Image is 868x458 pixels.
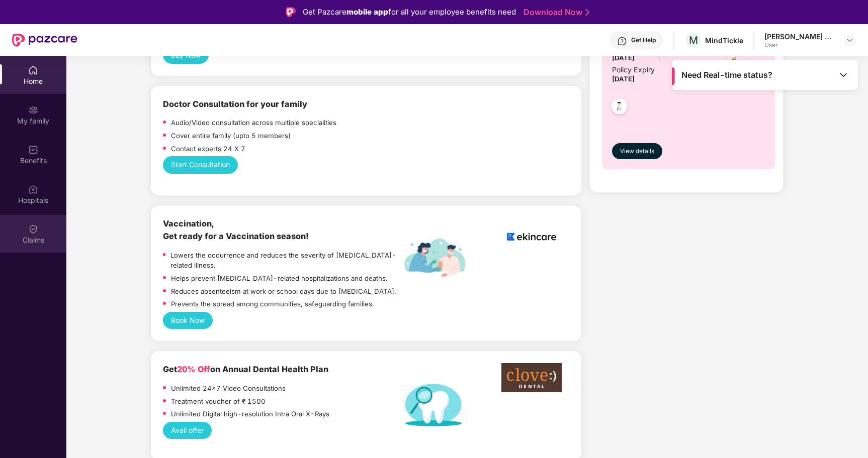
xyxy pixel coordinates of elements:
[705,36,743,45] div: MindTickle
[163,422,212,439] button: Avail offer
[171,118,336,128] p: Audio/Video consultation across multiple specialities
[163,99,307,109] b: Doctor Consultation for your family
[163,312,213,329] button: Book Now
[28,184,38,194] img: svg+xml;base64,PHN2ZyBpZD0iSG9zcGl0YWxzIiB4bWxucz0iaHR0cDovL3d3dy53My5vcmcvMjAwMC9zdmciIHdpZHRoPS...
[171,273,388,284] p: Helps prevent [MEDICAL_DATA]-related hospitalizations and deaths.
[764,41,835,49] div: User
[346,7,388,17] strong: mobile app
[524,7,586,18] a: Download Now
[170,250,400,271] p: Lowers the occurrence and reduces the severity of [MEDICAL_DATA]-related illness.
[607,95,632,120] img: svg+xml;base64,PHN2ZyB4bWxucz0iaHR0cDovL3d3dy53My5vcmcvMjAwMC9zdmciIHdpZHRoPSI0OC45NDMiIGhlaWdodD...
[612,54,635,62] span: [DATE]
[612,143,662,159] button: View details
[838,70,848,80] img: Toggle Icon
[171,286,396,297] p: Reduces absenteeism at work or school days due to [MEDICAL_DATA].
[303,6,516,18] div: Get Pazcare for all your employee benefits need
[764,32,835,41] div: [PERSON_NAME] Date
[28,65,38,75] img: svg+xml;base64,PHN2ZyBpZD0iSG9tZSIgeG1sbnM9Imh0dHA6Ly93d3cudzMub3JnLzIwMDAvc3ZnIiB3aWR0aD0iMjAiIG...
[171,396,266,407] p: Treatment voucher of ₹ 1500
[846,36,854,44] img: svg+xml;base64,PHN2ZyBpZD0iRHJvcGRvd24tMzJ4MzIiIHhtbG5zPSJodHRwOi8vd3d3LnczLm9yZy8yMDAwL3N2ZyIgd2...
[177,364,210,374] span: 20% Off
[28,224,38,234] img: svg+xml;base64,PHN2ZyBpZD0iQ2xhaW0iIHhtbG5zPSJodHRwOi8vd3d3LnczLm9yZy8yMDAwL3N2ZyIgd2lkdGg9IjIwIi...
[28,105,38,115] img: svg+xml;base64,PHN2ZyB3aWR0aD0iMjAiIGhlaWdodD0iMjAiIHZpZXdCb3g9IjAgMCAyMCAyMCIgZmlsbD0ibm9uZSIgeG...
[400,238,470,278] img: labelEkincare.png
[286,7,296,17] img: Logo
[163,364,328,374] b: Get on Annual Dental Health Plan
[501,363,562,392] img: clove-dental%20png.png
[612,64,655,75] div: Policy Expiry
[631,36,656,44] div: Get Help
[617,36,627,46] img: svg+xml;base64,PHN2ZyBpZD0iSGVscC0zMngzMiIgeG1sbnM9Imh0dHA6Ly93d3cudzMub3JnLzIwMDAvc3ZnIiB3aWR0aD...
[501,217,562,256] img: logoEkincare.png
[585,7,589,18] img: Stroke
[400,383,470,427] img: Dental%20helath%20plan.png
[171,131,291,141] p: Cover entire family (upto 5 members)
[681,70,772,80] span: Need Real-time status?
[689,34,698,46] span: M
[171,144,245,154] p: Contact experts 24 X 7
[171,299,374,309] p: Prevents the spread among communities, safeguarding families.
[171,409,329,419] p: Unlimited Digital high-resolution Intra Oral X-Rays
[12,34,77,47] img: New Pazcare Logo
[163,218,309,241] b: Vaccination, Get ready for a Vaccination season!
[612,75,635,83] span: [DATE]
[171,383,286,394] p: Unlimited 24x7 Video Consultations
[163,156,238,173] button: Start Consultation
[620,147,654,156] span: View details
[28,145,38,155] img: svg+xml;base64,PHN2ZyBpZD0iQmVuZWZpdHMiIHhtbG5zPSJodHRwOi8vd3d3LnczLm9yZy8yMDAwL3N2ZyIgd2lkdGg9Ij...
